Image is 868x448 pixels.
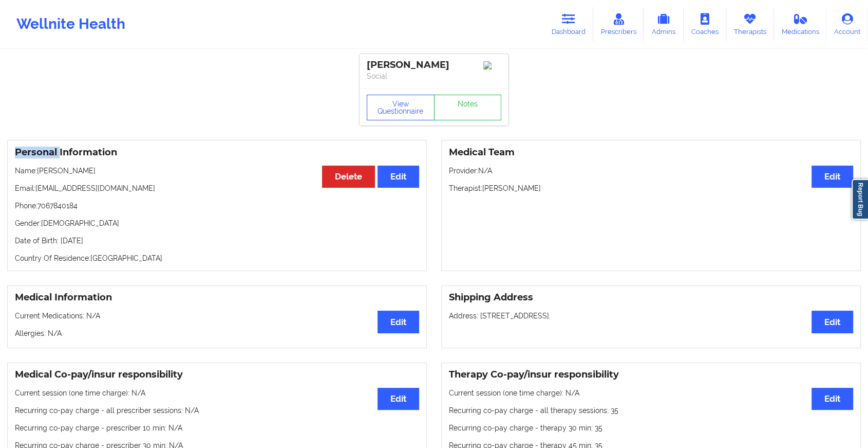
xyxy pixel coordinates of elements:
a: Notes [434,95,502,120]
p: Country Of Residence: [GEOGRAPHIC_DATA] [15,253,419,263]
button: View Questionnaire [367,95,435,120]
p: Current session (one time charge): N/A [449,388,853,398]
p: Allergies: N/A [15,328,419,338]
button: Edit [812,388,853,410]
p: Current Medications: N/A [15,311,419,321]
img: Image%2Fplaceholer-image.png [483,61,501,69]
a: Account [826,7,868,41]
h3: Medical Information [15,292,419,303]
button: Edit [378,311,419,333]
p: Recurring co-pay charge - therapy 30 min : 35 [449,423,853,433]
p: Email: [EMAIL_ADDRESS][DOMAIN_NAME] [15,183,419,193]
h3: Medical Team [449,147,853,158]
p: Therapist: [PERSON_NAME] [449,183,853,193]
p: Recurring co-pay charge - all prescriber sessions : N/A [15,405,419,416]
button: Edit [812,166,853,188]
p: Date of Birth: [DATE] [15,236,419,246]
p: Provider: N/A [449,166,853,176]
p: Name: [PERSON_NAME] [15,166,419,176]
p: Current session (one time charge): N/A [15,388,419,398]
button: Delete [322,166,375,188]
h3: Personal Information [15,147,419,158]
button: Edit [378,166,419,188]
a: Dashboard [544,7,593,41]
a: Report Bug [852,179,868,220]
a: Coaches [684,7,726,41]
a: Prescribers [593,7,644,41]
p: Recurring co-pay charge - all therapy sessions : 35 [449,405,853,416]
h3: Therapy Co-pay/insur responsibility [449,369,853,381]
div: [PERSON_NAME] [367,59,501,71]
p: Recurring co-pay charge - prescriber 10 min : N/A [15,423,419,433]
button: Edit [812,311,853,333]
a: Medications [774,7,827,41]
p: Social [367,71,501,81]
p: Address: [STREET_ADDRESS]. [449,311,853,321]
a: Therapists [726,7,774,41]
p: Gender: [DEMOGRAPHIC_DATA] [15,218,419,228]
p: Phone: 7067840184 [15,201,419,211]
button: Edit [378,388,419,410]
h3: Medical Co-pay/insur responsibility [15,369,419,381]
h3: Shipping Address [449,292,853,303]
a: Admins [644,7,684,41]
